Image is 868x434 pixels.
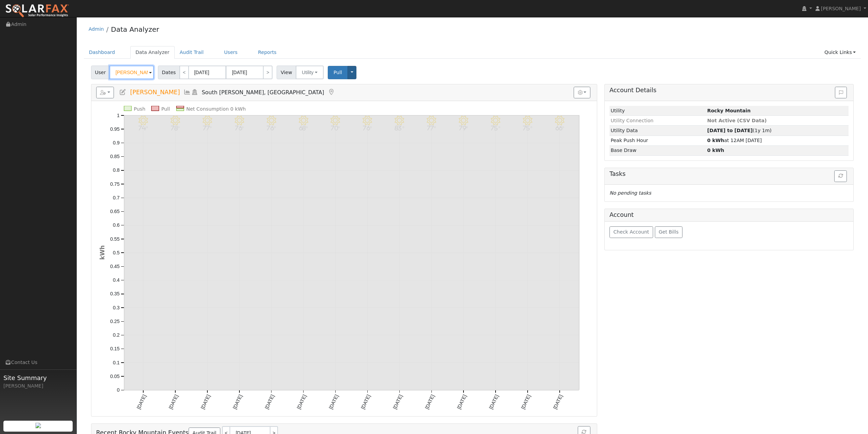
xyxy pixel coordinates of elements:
text: [DATE] [232,394,243,410]
a: Audit Trail [175,46,209,59]
button: Refresh [834,170,847,182]
a: Data Analyzer [130,46,175,59]
button: Check Account [609,226,653,238]
text: 0.65 [110,209,120,214]
a: Dashboard [84,46,120,59]
text: [DATE] [392,394,403,410]
button: Pull [328,66,348,79]
i: No pending tasks [609,190,651,196]
text: 0.2 [113,332,120,338]
a: Admin [89,26,104,32]
a: Data Analyzer [111,25,159,33]
text: [DATE] [328,394,339,410]
text: [DATE] [136,394,147,410]
text: [DATE] [520,394,532,410]
button: Issue History [835,87,847,98]
img: SolarFax [5,4,69,18]
strong: 0 kWh [707,138,724,143]
strong: [DATE] to [DATE] [707,128,753,133]
a: > [263,66,273,79]
strong: 0 kWh [707,148,724,153]
text: [DATE] [552,394,564,410]
span: [PERSON_NAME] [130,89,180,96]
text: 0.3 [113,305,120,310]
span: View [277,66,296,79]
button: Utility [296,66,324,79]
text: 0 [117,387,120,393]
img: retrieve [35,423,41,428]
text: [DATE] [200,394,211,410]
text: Net Consumption 0 kWh [186,107,246,112]
span: Dates [158,66,180,79]
a: < [179,66,189,79]
span: User [91,66,110,79]
div: [PERSON_NAME] [3,382,73,390]
h5: Tasks [609,170,849,178]
text: 0.1 [113,360,120,365]
text: [DATE] [456,394,468,410]
span: (1y 1m) [707,128,772,133]
text: 0.75 [110,181,120,187]
span: Site Summary [3,373,73,382]
text: 0.85 [110,154,120,159]
h5: Account [609,211,634,218]
strong: ID: null, authorized: 06/06/25 [707,108,751,113]
a: Login As (last 06/06/2025 2:17:09 PM) [191,89,198,96]
text: 0.55 [110,236,120,242]
text: 0.35 [110,291,120,297]
span: South [PERSON_NAME], [GEOGRAPHIC_DATA] [202,89,324,96]
span: Pull [334,70,342,75]
a: Multi-Series Graph [183,89,191,96]
a: Quick Links [819,46,861,59]
text: 0.15 [110,346,120,352]
text: 0.5 [113,250,120,255]
text: 0.4 [113,277,120,283]
text: Pull [161,107,170,112]
text: 0.95 [110,126,120,132]
text: 0.25 [110,319,120,324]
span: Get Bills [659,229,678,235]
td: Utility [609,106,706,116]
a: Reports [253,46,282,59]
a: Map [328,89,335,96]
a: Edit User (31303) [119,89,127,96]
td: Peak Push Hour [609,136,706,145]
text: [DATE] [424,394,436,410]
text: 0.05 [110,374,120,379]
span: Utility Connection [610,118,653,123]
span: Not Active (CSV Data) [707,118,767,123]
span: Check Account [613,229,649,235]
h5: Account Details [609,87,849,94]
span: [PERSON_NAME] [821,6,861,11]
text: kWh [99,245,106,260]
text: 0.8 [113,168,120,173]
text: 0.6 [113,223,120,228]
text: 0.45 [110,264,120,269]
input: Select a User [109,66,154,79]
text: [DATE] [296,394,307,410]
text: [DATE] [168,394,179,410]
text: 1 [117,113,120,118]
text: [DATE] [488,394,500,410]
a: Users [219,46,243,59]
text: [DATE] [360,394,371,410]
text: 0.9 [113,140,120,145]
text: [DATE] [264,394,275,410]
text: Push [134,107,145,112]
td: Utility Data [609,126,706,136]
button: Get Bills [655,226,682,238]
text: 0.7 [113,195,120,200]
td: at 12AM [DATE] [706,136,849,145]
td: Base Draw [609,145,706,155]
